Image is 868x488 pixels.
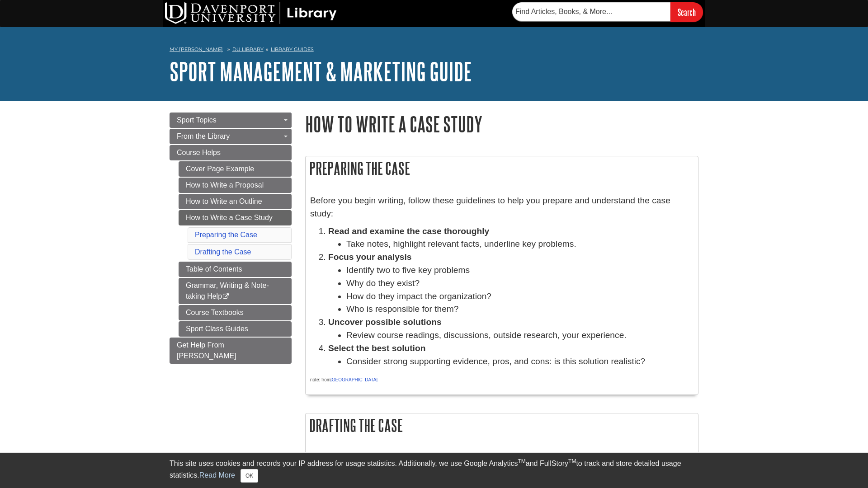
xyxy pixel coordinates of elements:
[222,294,230,300] i: This link opens in a new window
[328,343,425,353] strong: Select the best solution
[170,129,292,144] a: From the Library
[195,231,257,239] a: Preparing the Case
[170,113,292,128] a: Sport Topics
[232,46,264,52] a: DU Library
[170,113,292,364] div: Guide Page Menu
[177,132,230,140] span: From the Library
[330,377,377,382] a: [GEOGRAPHIC_DATA]
[568,458,576,465] sup: TM
[170,145,292,160] a: Course Helps
[518,458,525,465] sup: TM
[165,2,337,24] img: DU Library
[170,43,698,58] nav: breadcrumb
[346,355,693,368] li: Consider strong supporting evidence, pros, and cons: is this solution realistic?
[346,329,693,342] li: Review course readings, discussions, outside research, your experience.
[177,149,221,156] span: Course Helps
[179,262,292,277] a: Table of Contents
[177,341,236,360] span: Get Help From [PERSON_NAME]
[346,303,693,316] li: Who is responsible for them?
[199,471,235,479] a: Read More
[177,116,217,124] span: Sport Topics
[328,317,442,327] strong: Uncover possible solutions
[346,277,693,290] li: Why do they exist?
[328,226,489,236] strong: Read and examine the case thoroughly
[512,2,670,21] input: Find Articles, Books, & More...
[310,452,693,478] p: Once you have gathered the necessary information, a draft of your analysis should include these s...
[179,305,292,320] a: Course Textbooks
[195,248,251,256] a: Drafting the Case
[346,264,693,277] li: Identify two to five key problems
[310,377,377,382] span: note: from
[670,2,703,22] input: Search
[346,290,693,303] li: How do they impact the organization?
[306,156,698,180] h2: Preparing the Case
[346,238,693,251] li: Take notes, highlight relevant facts, underline key problems.
[241,469,258,483] button: Close
[179,161,292,177] a: Cover Page Example
[179,194,292,209] a: How to Write an Outline
[179,178,292,193] a: How to Write a Proposal
[170,338,292,364] a: Get Help From [PERSON_NAME]
[170,46,223,53] a: My [PERSON_NAME]
[179,278,292,304] a: Grammar, Writing & Note-taking Help
[170,458,698,483] div: This site uses cookies and records your IP address for usage statistics. Additionally, we use Goo...
[271,46,314,52] a: Library Guides
[306,413,698,437] h2: Drafting the Case
[328,252,411,262] strong: Focus your analysis
[512,2,703,22] form: Searches DU Library's articles, books, and more
[305,113,698,136] h1: How to Write a Case Study
[179,321,292,337] a: Sport Class Guides
[179,210,292,225] a: How to Write a Case Study
[170,57,472,85] a: Sport Management & Marketing Guide
[310,194,693,221] p: Before you begin writing, follow these guidelines to help you prepare and understand the case study:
